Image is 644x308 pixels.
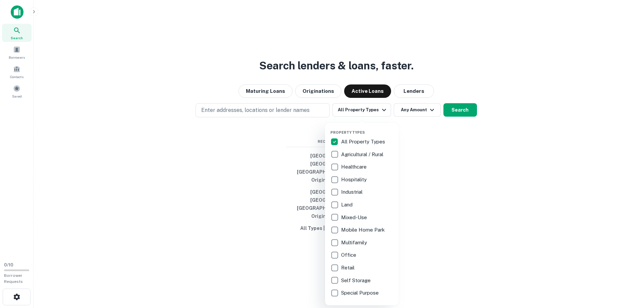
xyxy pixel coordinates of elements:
[341,201,354,209] p: Land
[330,130,365,134] span: Property Types
[341,138,386,146] p: All Property Types
[341,176,368,184] p: Hospitality
[341,276,372,285] p: Self Storage
[341,163,368,171] p: Healthcare
[341,251,358,259] p: Office
[341,150,385,159] p: Agricultural / Rural
[341,264,356,272] p: Retail
[341,239,368,247] p: Multifamily
[341,289,380,297] p: Special Purpose
[341,188,364,196] p: Industrial
[341,213,368,222] p: Mixed-Use
[610,254,644,287] iframe: Chat Widget
[341,226,386,234] p: Mobile Home Park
